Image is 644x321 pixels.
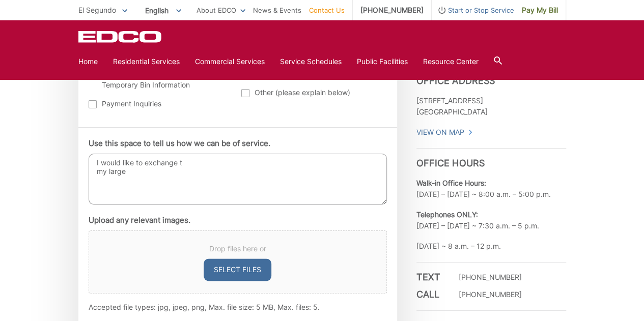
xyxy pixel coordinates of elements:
[416,148,566,169] h3: Office Hours
[113,56,180,67] a: Residential Services
[522,5,558,16] span: Pay My Bill
[416,210,478,219] b: Telephones ONLY:
[89,216,190,225] label: Upload any relevant images.
[78,31,163,43] a: EDCD logo. Return to the homepage.
[459,289,522,300] p: [PHONE_NUMBER]
[280,56,342,67] a: Service Schedules
[137,2,189,19] span: English
[416,209,566,231] p: [DATE] – [DATE] ~ 7:30 a.m. – 5 p.m.
[357,56,408,67] a: Public Facilities
[416,95,566,118] p: [STREET_ADDRESS] [GEOGRAPHIC_DATA]
[241,87,384,98] label: Other (please explain below)
[423,56,479,67] a: Resource Center
[459,272,522,283] p: [PHONE_NUMBER]
[89,98,232,109] label: Payment Inquiries
[204,258,271,281] button: select files, upload any relevant images.
[195,56,265,67] a: Commercial Services
[416,241,566,252] p: [DATE] ~ 8 a.m. – 12 p.m.
[416,289,447,300] h3: Call
[416,178,566,200] p: [DATE] – [DATE] ~ 8:00 a.m. – 5:00 p.m.
[78,6,116,14] span: El Segundo
[89,303,320,311] span: Accepted file types: jpg, jpeg, png, Max. file size: 5 MB, Max. files: 5.
[253,5,301,16] a: News & Events
[101,243,374,254] span: Drop files here or
[416,272,447,283] h3: Text
[309,5,345,16] a: Contact Us
[197,5,245,16] a: About EDCO
[89,139,270,148] label: Use this space to tell us how we can be of service.
[78,56,98,67] a: Home
[416,179,486,187] b: Walk-in Office Hours:
[416,127,473,138] a: View On Map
